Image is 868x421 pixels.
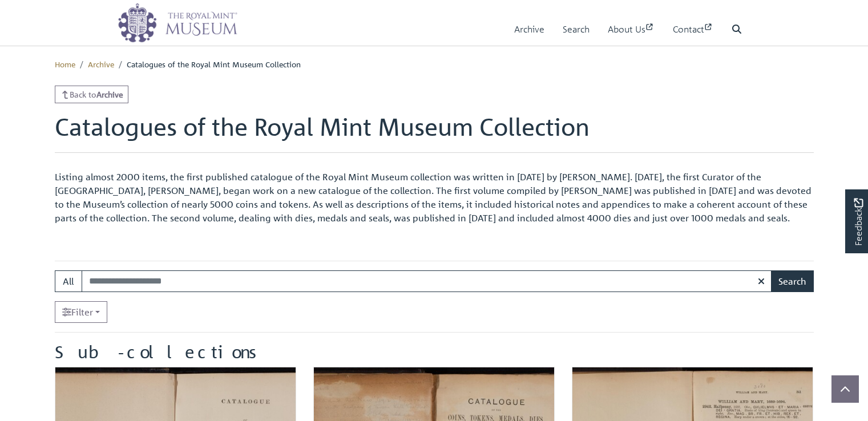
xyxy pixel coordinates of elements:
a: Archive [88,59,114,69]
span: Feedback [851,199,865,246]
a: Home [55,59,75,69]
h1: Catalogues of the Royal Mint Museum Collection [55,112,814,152]
button: Scroll to top [831,375,859,403]
a: Archive [514,13,544,46]
h2: Sub-collections [55,342,814,362]
p: Listing almost 2000 items, the first published catalogue of the Royal Mint Museum collection was ... [55,170,814,225]
a: Filter [55,301,107,323]
a: About Us [608,13,655,46]
button: Search [771,270,814,292]
a: Back toArchive [55,86,129,103]
a: Contact [673,13,713,46]
img: logo_wide.png [118,3,237,43]
a: Search [563,13,590,46]
strong: Archive [96,89,123,99]
span: Catalogues of the Royal Mint Museum Collection [127,59,301,69]
a: Would you like to provide feedback? [845,189,868,253]
button: All [55,270,82,292]
input: Search this volume... [82,270,772,292]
